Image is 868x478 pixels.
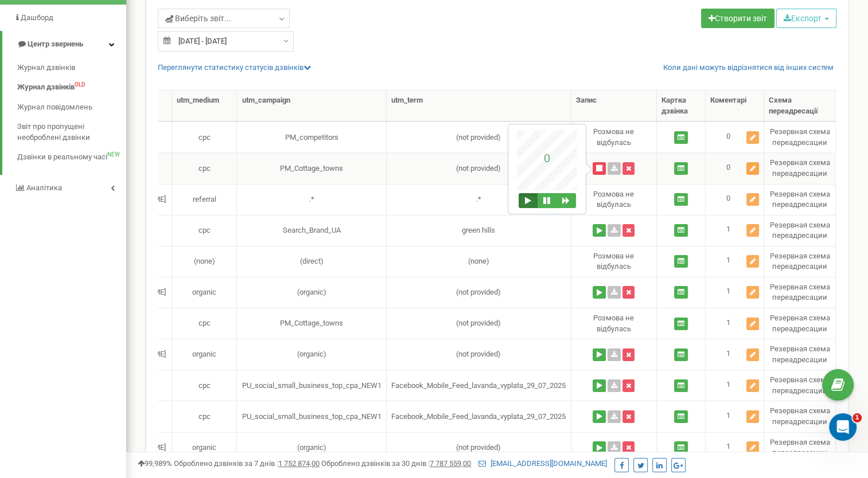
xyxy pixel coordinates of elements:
button: Видалити запис [622,224,635,237]
th: utm_cаmpaign [237,91,386,122]
a: Завантажити [608,224,621,237]
span: Дашборд [21,13,53,22]
td: Розмова не вiдбулась [571,184,657,215]
td: Резервная схема переадресации [764,152,835,183]
span: Журнал дзвінків [17,62,75,73]
td: 1 [706,432,764,463]
td: organic [172,339,237,370]
a: Центр звернень [2,31,126,58]
span: Журнал дзвінків [17,82,75,93]
span: Журнал повідомлень [17,102,92,113]
td: cpc [172,152,237,183]
a: Дзвінки в реальному часіNEW [17,147,126,167]
a: Завантажити [608,348,621,361]
td: 1 [706,308,764,339]
span: Виберіть звіт... [165,13,231,24]
th: Коментарі [706,91,764,122]
td: Facebook_Mobile_Feed_lavanda_vyplata_29_07_2025 [387,401,571,432]
td: cpc [172,122,237,152]
td: Facebook_Mobile_Feed_lavanda_vyplata_29_07_2025 [387,370,571,401]
td: 1 [706,246,764,277]
td: cpc [172,308,237,339]
a: Завантажити [608,162,621,175]
a: Виберіть звіт... [158,9,290,28]
td: Резервная схема переадресации [764,184,835,215]
td: Резервная схема переадресации [764,308,835,339]
td: (not provided) [387,122,571,152]
span: Оброблено дзвінків за 30 днів : [321,459,471,468]
td: Резервная схема переадресации [764,432,835,463]
td: PM_competitors [237,122,386,152]
td: PM_Cottage_towns [237,308,386,339]
td: (none) [387,246,571,277]
td: green hills [387,215,571,246]
span: Дзвінки в реальному часі [17,152,107,163]
a: [EMAIL_ADDRESS][DOMAIN_NAME] [478,459,607,468]
a: Переглянути статистику статусів дзвінків [158,63,311,72]
td: Резервная схема переадресации [764,339,835,370]
th: Картка дзвінка [657,91,706,122]
a: Коли дані можуть відрізнятися вiд інших систем [663,62,834,73]
td: cpc [172,370,237,401]
td: (not provided) [387,339,571,370]
td: 0 [706,184,764,215]
td: 1 [706,370,764,401]
td: cpc [172,215,237,246]
a: Створити звіт [701,9,774,28]
td: organic [172,277,237,308]
a: Завантажити [608,441,621,454]
button: Експорт [776,9,836,28]
td: Резервная схема переадресации [764,246,835,277]
button: Видалити запис [622,348,635,361]
td: PU_social_small_business_top_cpa_NEW1 [237,370,386,401]
td: Резервная схема переадресации [764,215,835,246]
a: Журнал дзвінківOLD [17,77,126,97]
td: (none) [172,246,237,277]
th: utm_tеrm [387,91,571,122]
a: Журнал повідомлень [17,97,126,117]
p: 0 [533,152,562,165]
td: (not provided) [387,432,571,463]
u: 7 787 559,00 [430,459,471,468]
th: Запис [571,91,657,122]
td: Резервная схема переадресации [764,370,835,401]
td: 0 [706,122,764,152]
span: 1 [853,413,862,422]
a: Журнал дзвінків [17,58,126,78]
span: Центр звернень [28,40,83,48]
td: organic [172,432,237,463]
td: Розмова не вiдбулась [571,308,657,339]
td: PM_Cottage_towns [237,152,386,183]
td: (organic) [237,432,386,463]
button: Видалити запис [622,162,635,175]
td: Резервная схема переадресации [764,122,835,152]
th: utm_mеdium [172,91,237,122]
td: cpc [172,401,237,432]
td: (organic) [237,277,386,308]
th: Схема переадресації [764,91,835,122]
button: Видалити запис [622,379,635,392]
iframe: Intercom live chat [829,413,857,441]
span: Аналiтика [26,183,62,192]
td: 0 [706,152,764,183]
td: (organic) [237,339,386,370]
u: 1 752 874,00 [278,459,320,468]
span: Оброблено дзвінків за 7 днів : [174,459,320,468]
td: Розмова не вiдбулась [571,122,657,152]
td: (not provided) [387,308,571,339]
td: Розмова не вiдбулась [571,246,657,277]
span: 99,989% [138,459,172,468]
button: Видалити запис [622,410,635,423]
a: Завантажити [608,286,621,299]
td: (not provided) [387,277,571,308]
a: Завантажити [608,410,621,423]
button: Видалити запис [622,286,635,299]
td: PU_social_small_business_top_cpa_NEW1 [237,401,386,432]
a: Звіт про пропущені необроблені дзвінки [17,117,126,147]
td: 1 [706,277,764,308]
td: (direct) [237,246,386,277]
td: Резервная схема переадресации [764,277,835,308]
span: Звіт про пропущені необроблені дзвінки [17,122,120,143]
button: Видалити запис [622,441,635,454]
td: referral [172,184,237,215]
